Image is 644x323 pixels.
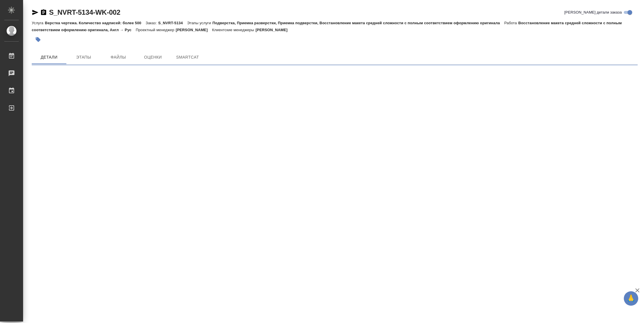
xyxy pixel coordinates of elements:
[139,54,167,61] span: Оценки
[256,28,292,32] p: [PERSON_NAME]
[32,9,39,16] button: Скопировать ссылку для ЯМессенджера
[564,10,622,15] span: [PERSON_NAME] детали заказа
[70,54,98,61] span: Этапы
[35,54,63,61] span: Детали
[40,9,47,16] button: Скопировать ссылку
[136,28,176,32] p: Проектный менеджер
[45,21,145,25] p: Верстка чертежа. Количество надписей: более 500
[49,8,120,16] a: S_NVRT-5134-WK-002
[174,54,201,61] span: SmartCat
[104,54,132,61] span: Файлы
[146,21,158,25] p: Заказ:
[176,28,212,32] p: [PERSON_NAME]
[626,292,636,305] span: 🙏
[158,21,187,25] p: S_NVRT-5134
[212,21,504,25] p: Подверстка, Приемка разверстки, Приемка подверстки, Восстановление макета средней сложности с пол...
[504,21,518,25] p: Работа
[212,28,256,32] p: Клиентские менеджеры
[624,291,638,306] button: 🙏
[187,21,213,25] p: Этапы услуги
[32,33,44,46] button: Добавить тэг
[32,21,45,25] p: Услуга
